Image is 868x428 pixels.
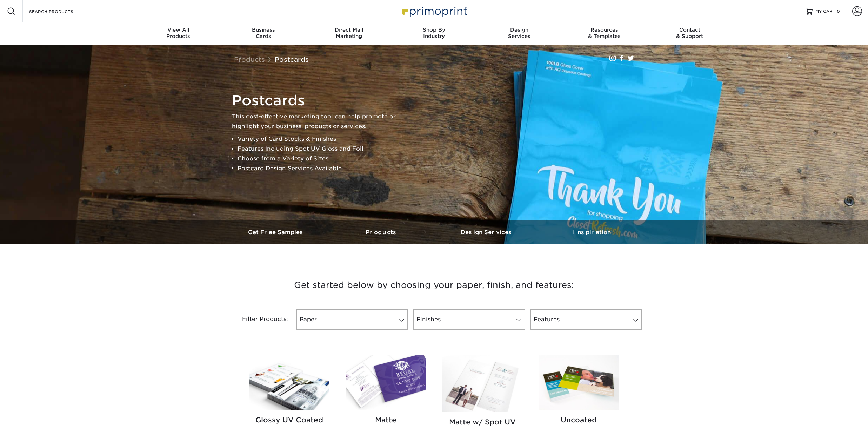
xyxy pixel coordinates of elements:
[221,22,306,45] a: BusinessCards
[647,27,732,33] span: Contact
[476,27,562,39] div: Services
[413,309,525,330] a: Finishes
[306,27,392,33] span: Direct Mail
[346,416,426,424] h2: Matte
[647,22,732,45] a: Contact& Support
[234,55,265,63] a: Products
[238,134,407,144] li: Variety of Card Stocks & Finishes
[539,229,645,236] h3: Inspiration
[28,7,97,15] input: SEARCH PRODUCTS.....
[136,22,221,45] a: View AllProducts
[392,27,477,39] div: Industry
[392,27,477,33] span: Shop By
[306,27,392,39] div: Marketing
[238,164,407,173] li: Postcard Design Services Available
[221,27,306,33] span: Business
[221,27,306,39] div: Cards
[815,8,835,14] span: MY CART
[539,220,645,244] a: Inspiration
[476,22,562,45] a: DesignServices
[442,355,522,412] img: Matte w/ Spot UV Postcards
[346,355,426,410] img: Matte Postcards
[238,144,407,154] li: Features Including Spot UV Gloss and Foil
[476,27,562,33] span: Design
[392,22,477,45] a: Shop ByIndustry
[296,309,408,330] a: Paper
[837,9,840,14] span: 0
[238,154,407,164] li: Choose from a Variety of Sizes
[399,4,469,19] img: Primoprint
[539,416,619,424] h2: Uncoated
[136,27,221,39] div: Products
[275,55,309,63] a: Postcards
[562,22,647,45] a: Resources& Templates
[229,269,639,301] h3: Get started below by choosing your paper, finish, and features:
[539,355,619,410] img: Uncoated Postcards
[232,112,407,131] p: This cost-effective marketing tool can help promote or highlight your business, products or servi...
[306,22,392,45] a: Direct MailMarketing
[442,418,522,426] h2: Matte w/ Spot UV
[562,27,647,39] div: & Templates
[647,27,732,39] div: & Support
[223,309,294,330] div: Filter Products:
[249,355,329,410] img: Glossy UV Coated Postcards
[329,220,434,244] a: Products
[434,229,539,236] h3: Design Services
[136,27,221,33] span: View All
[232,92,407,109] h1: Postcards
[249,416,329,424] h2: Glossy UV Coated
[530,309,642,330] a: Features
[223,229,329,236] h3: Get Free Samples
[329,229,434,236] h3: Products
[434,220,539,244] a: Design Services
[223,220,329,244] a: Get Free Samples
[562,27,647,33] span: Resources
